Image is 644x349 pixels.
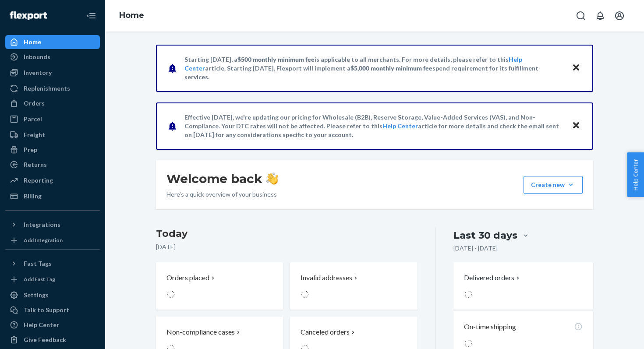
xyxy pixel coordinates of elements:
[24,84,70,93] div: Replenishments
[350,64,432,72] span: $5,000 monthly minimum fee
[237,56,315,63] span: $500 monthly minimum fee
[24,275,55,283] div: Add Fast Tag
[82,7,100,25] button: Close Navigation
[301,327,350,337] p: Canceled orders
[166,327,235,337] p: Non-compliance cases
[5,333,100,347] button: Give Feedback
[5,218,100,232] button: Integrations
[570,120,582,132] button: Close
[382,122,418,130] a: Help Center
[290,262,417,310] button: Invalid addresses
[24,68,52,77] div: Inventory
[591,7,609,25] button: Open notifications
[156,227,418,241] h3: Today
[24,53,50,61] div: Inbounds
[24,321,59,329] div: Help Center
[166,171,278,187] h1: Welcome back
[266,173,278,185] img: hand-wave emoji
[184,113,563,139] p: Effective [DATE], we're updating our pricing for Wholesale (B2B), Reserve Storage, Value-Added Se...
[24,160,47,169] div: Returns
[524,176,583,194] button: Create new
[5,112,100,126] a: Parcel
[184,55,563,81] p: Starting [DATE], a is applicable to all merchants. For more details, please refer to this article...
[24,145,37,154] div: Prep
[10,11,47,20] img: Flexport logo
[5,303,100,317] a: Talk to Support
[24,192,42,201] div: Billing
[24,236,63,244] div: Add Integration
[464,322,516,332] p: On-time shipping
[5,173,100,187] a: Reporting
[5,35,100,49] a: Home
[24,220,60,229] div: Integrations
[24,259,52,268] div: Fast Tags
[464,273,521,283] button: Delivered orders
[570,62,582,74] button: Close
[453,244,498,253] p: [DATE] - [DATE]
[5,128,100,142] a: Freight
[24,176,53,185] div: Reporting
[5,235,100,246] a: Add Integration
[5,257,100,271] button: Fast Tags
[301,273,352,283] p: Invalid addresses
[166,190,278,199] p: Here’s a quick overview of your business
[572,7,590,25] button: Open Search Box
[5,96,100,110] a: Orders
[5,158,100,172] a: Returns
[24,130,45,139] div: Freight
[166,273,209,283] p: Orders placed
[453,229,517,242] div: Last 30 days
[5,318,100,332] a: Help Center
[24,38,41,46] div: Home
[24,306,69,314] div: Talk to Support
[5,274,100,285] a: Add Fast Tag
[5,189,100,203] a: Billing
[5,50,100,64] a: Inbounds
[24,335,66,344] div: Give Feedback
[611,7,628,25] button: Open account menu
[627,152,644,197] button: Help Center
[156,243,418,251] p: [DATE]
[5,81,100,95] a: Replenishments
[24,291,49,300] div: Settings
[24,115,42,123] div: Parcel
[5,288,100,302] a: Settings
[119,11,144,20] a: Home
[5,66,100,80] a: Inventory
[156,262,283,310] button: Orders placed
[5,143,100,157] a: Prep
[24,99,45,108] div: Orders
[112,3,151,28] ol: breadcrumbs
